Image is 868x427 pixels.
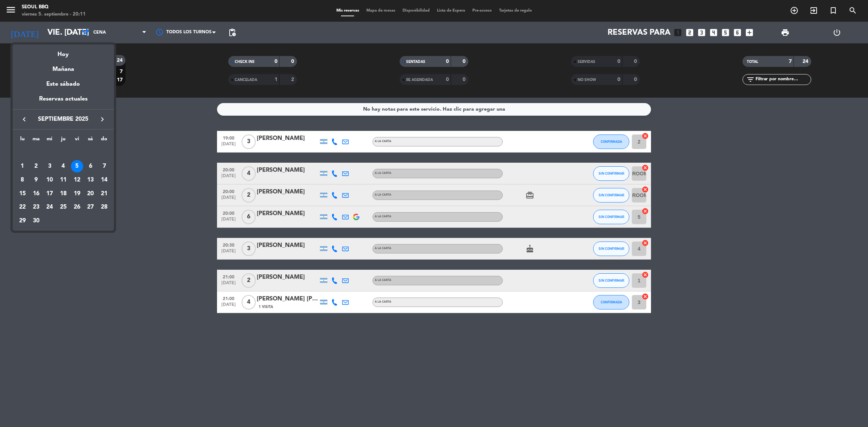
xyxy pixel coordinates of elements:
[16,174,29,186] div: 8
[29,160,43,174] td: 2 de septiembre de 2025
[57,188,69,200] div: 18
[57,201,69,214] div: 25
[16,188,29,200] div: 15
[71,174,83,186] div: 12
[70,135,84,146] th: viernes
[98,160,110,172] div: 7
[56,201,70,214] td: 25 de septiembre de 2025
[30,215,42,227] div: 30
[98,115,107,124] i: keyboard_arrow_right
[16,160,29,172] div: 1
[30,174,42,186] div: 9
[29,173,43,187] td: 9 de septiembre de 2025
[13,94,114,109] div: Reservas actuales
[71,160,83,172] div: 5
[13,74,114,94] div: Este sábado
[29,201,43,214] td: 23 de septiembre de 2025
[13,59,114,74] div: Mañana
[43,201,56,214] div: 24
[84,201,97,214] div: 27
[43,160,56,174] td: 3 de septiembre de 2025
[97,201,111,214] td: 28 de septiembre de 2025
[98,188,110,200] div: 21
[84,174,97,186] div: 13
[96,115,109,124] button: keyboard_arrow_right
[70,173,84,187] td: 12 de septiembre de 2025
[84,160,97,172] div: 6
[84,201,98,214] td: 27 de septiembre de 2025
[70,160,84,174] td: 5 de septiembre de 2025
[84,160,98,174] td: 6 de septiembre de 2025
[56,187,70,201] td: 18 de septiembre de 2025
[57,174,69,186] div: 11
[16,146,111,160] td: SEP.
[43,201,56,214] td: 24 de septiembre de 2025
[56,135,70,146] th: jueves
[16,173,29,187] td: 8 de septiembre de 2025
[70,187,84,201] td: 19 de septiembre de 2025
[29,214,43,228] td: 30 de septiembre de 2025
[43,187,56,201] td: 17 de septiembre de 2025
[84,135,98,146] th: sábado
[13,44,114,59] div: Hoy
[18,115,31,124] button: keyboard_arrow_left
[43,188,56,200] div: 17
[43,173,56,187] td: 10 de septiembre de 2025
[16,135,29,146] th: lunes
[71,188,83,200] div: 19
[84,187,98,201] td: 20 de septiembre de 2025
[29,187,43,201] td: 16 de septiembre de 2025
[97,173,111,187] td: 14 de septiembre de 2025
[98,201,110,214] div: 28
[97,187,111,201] td: 21 de septiembre de 2025
[71,201,83,214] div: 26
[97,135,111,146] th: domingo
[43,174,56,186] div: 10
[84,188,97,200] div: 20
[30,160,42,172] div: 2
[16,214,29,228] td: 29 de septiembre de 2025
[31,115,96,124] span: septiembre 2025
[16,215,29,227] div: 29
[30,188,42,200] div: 16
[56,173,70,187] td: 11 de septiembre de 2025
[16,201,29,214] div: 22
[43,160,56,172] div: 3
[57,160,69,172] div: 4
[30,201,42,214] div: 23
[20,115,29,124] i: keyboard_arrow_left
[29,135,43,146] th: martes
[43,135,56,146] th: miércoles
[97,160,111,174] td: 7 de septiembre de 2025
[16,201,29,214] td: 22 de septiembre de 2025
[98,174,110,186] div: 14
[70,201,84,214] td: 26 de septiembre de 2025
[16,160,29,174] td: 1 de septiembre de 2025
[56,160,70,174] td: 4 de septiembre de 2025
[16,187,29,201] td: 15 de septiembre de 2025
[84,173,98,187] td: 13 de septiembre de 2025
